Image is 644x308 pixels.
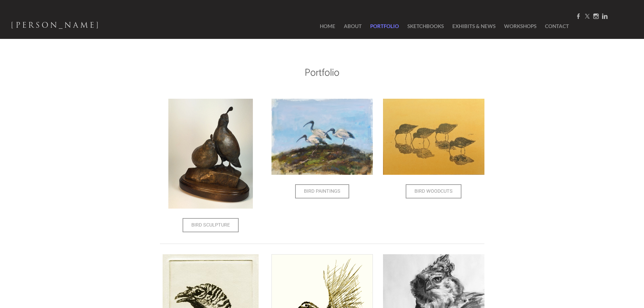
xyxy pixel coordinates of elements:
[576,13,581,20] a: Facebook
[296,185,349,198] span: Bird Paintings
[11,19,100,31] span: [PERSON_NAME]
[183,219,238,232] span: Bird Sculpture
[367,14,402,39] a: Portfolio
[310,14,339,39] a: Home
[585,13,590,20] a: Twitter
[449,14,499,39] a: Exhibits & News
[340,14,365,39] a: About
[406,184,461,198] a: Bird Woodcuts
[501,14,540,39] a: Workshops
[271,99,373,175] img: Sacred Ibis Art
[602,13,607,20] a: Linkedin
[383,99,484,175] img: Bird Woodcut Art
[168,99,253,209] img: Quail sculpture bronze quail sculpture
[542,14,569,39] a: Contact
[305,65,339,81] font: Portfolio
[295,184,349,198] a: Bird Paintings
[406,185,461,198] span: Bird Woodcuts
[183,218,239,232] a: Bird Sculpture
[593,13,599,20] a: Instagram
[11,19,100,34] a: [PERSON_NAME]
[404,14,447,39] a: SketchBooks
